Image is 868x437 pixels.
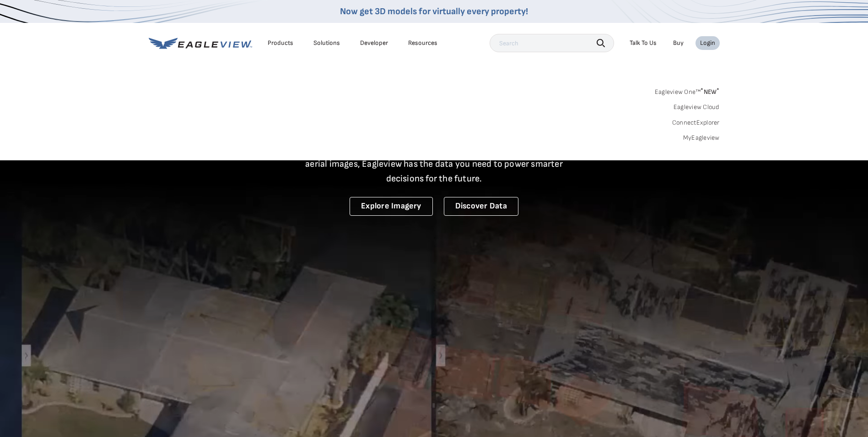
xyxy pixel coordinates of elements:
input: Search [490,34,614,52]
a: Developer [360,39,388,47]
p: A new era starts here. Built on more than 3.5 billion high-resolution aerial images, Eagleview ha... [294,142,574,186]
a: Explore Imagery [350,197,433,216]
div: Products [268,39,293,47]
a: MyEagleview [683,134,720,142]
a: Eagleview One™*NEW* [655,85,720,96]
span: NEW [701,88,719,96]
a: ConnectExplorer [672,119,720,127]
div: Login [700,39,715,47]
div: Resources [408,39,437,47]
a: Buy [673,39,684,47]
a: Eagleview Cloud [674,103,720,111]
div: Solutions [313,39,340,47]
a: Now get 3D models for virtually every property! [340,6,528,17]
a: Discover Data [444,197,518,216]
div: Talk To Us [630,39,657,47]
